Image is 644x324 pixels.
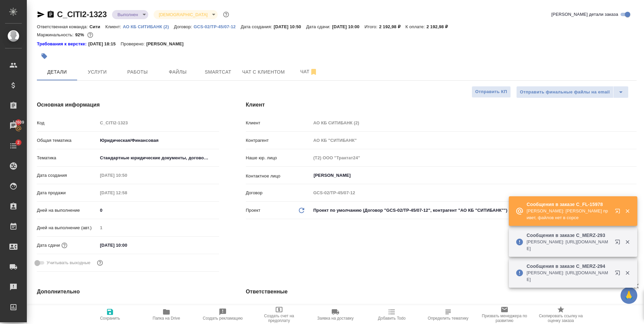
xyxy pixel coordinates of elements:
p: [DATE] 10:00 [332,24,365,29]
p: Сообщения в заказе C_FL-15978 [527,201,610,208]
button: Добавить тэг [37,49,52,64]
p: [DATE] 10:50 [274,24,306,29]
h4: Клиент [246,101,637,109]
button: Папка на Drive [138,305,195,324]
p: Наше юр. лицо [246,155,311,161]
p: Дата создания [37,172,98,179]
button: [DEMOGRAPHIC_DATA] [157,12,210,17]
a: Требования к верстке: [37,41,88,47]
p: Проверено: [121,41,147,47]
p: [PERSON_NAME] [146,41,189,47]
p: [DATE] 18:15 [88,41,121,47]
span: Папка на Drive [153,316,180,321]
span: Определить тематику [428,316,468,321]
span: Учитывать выходные [47,259,91,266]
p: Сообщения в заказе C_MERZ-293 [527,232,610,239]
div: Выполнен [154,10,218,19]
button: Закрыть [621,270,634,276]
p: Ответственная команда: [37,24,90,29]
span: Услуги [81,68,113,76]
input: Пустое поле [98,170,156,180]
input: Пустое поле [98,118,219,128]
button: Выбери, если сб и вс нужно считать рабочими днями для выполнения заказа. [96,258,104,267]
input: Пустое поле [98,305,219,315]
span: Smartcat [202,68,234,76]
input: Пустое поле [311,188,637,198]
button: Создать рекламацию [195,305,251,324]
span: Детали [41,68,73,76]
input: Пустое поле [98,223,219,233]
p: Тематика [37,155,98,161]
p: Дней на выполнение [37,207,98,214]
button: Закрыть [621,239,634,245]
div: Стандартные юридические документы, договоры, уставы [98,152,219,164]
p: Клиент: [105,24,123,29]
p: Дата сдачи: [306,24,332,29]
p: Дата продажи [37,190,98,196]
input: ✎ Введи что-нибудь [98,205,219,215]
button: Open [633,175,634,176]
button: Скопировать ссылку [47,10,55,18]
a: 12609 [2,117,25,134]
input: Пустое поле [311,135,637,145]
button: Открыть в новой вкладке [611,204,627,220]
p: К оплате: [406,24,427,29]
p: [PERSON_NAME]: [PERSON_NAME] привет, файлов нет в сорсе [527,208,610,221]
p: Сообщения в заказе C_MERZ-294 [527,263,610,270]
p: Дней на выполнение (авт.) [37,225,98,231]
input: Пустое поле [311,118,637,128]
div: Проект по умолчанию (Договор "GCS-02/TP-45/07-12", контрагент "АО КБ "СИТИБАНК"") [311,205,637,216]
div: split button [516,86,629,98]
span: Сохранить [100,316,120,321]
span: Добавить Todo [378,316,406,321]
span: [PERSON_NAME] детали заказа [551,11,618,18]
span: Чат с клиентом [242,68,285,76]
button: Если добавить услуги и заполнить их объемом, то дата рассчитается автоматически [60,241,69,250]
p: Дата сдачи [37,242,60,249]
p: Дата создания: [241,24,274,29]
h4: Основная информация [37,101,219,109]
svg: Отписаться [310,68,318,76]
p: Договор: [174,24,194,29]
button: Определить тематику [420,305,476,324]
span: Чат [293,68,325,76]
p: Итого: [365,24,379,29]
button: Сохранить [82,305,138,324]
p: Маржинальность: [37,32,75,37]
button: Открыть в новой вкладке [611,235,627,251]
button: Добавить Todo [364,305,420,324]
p: 92% [75,32,86,37]
button: Скопировать ссылку для ЯМессенджера [37,10,45,18]
button: Выполнен [115,12,140,17]
button: Призвать менеджера по развитию [476,305,533,324]
p: GCS-02/TP-45/07-12 [194,24,240,29]
span: Создать рекламацию [203,316,243,321]
a: 2 [2,137,25,154]
span: Заявка на доставку [317,316,354,321]
input: Пустое поле [98,188,156,198]
p: Проект [246,207,261,214]
p: Контактное лицо [246,173,311,179]
p: [PERSON_NAME]: [URL][DOMAIN_NAME] [527,270,610,283]
button: Отправить финальные файлы на email [516,86,613,98]
a: C_CITI2-1323 [57,10,107,19]
span: 2 [13,139,23,146]
span: Отправить финальные файлы на email [520,88,610,96]
a: АО КБ СИТИБАНК (2) [123,24,174,29]
h4: Дополнительно [37,288,219,296]
p: Договор [246,190,311,196]
p: 2 192,98 ₽ [427,24,453,29]
p: [PERSON_NAME]: [URL][DOMAIN_NAME] [527,239,610,252]
a: GCS-02/TP-45/07-12 [194,24,240,29]
p: 2 192,98 ₽ [379,24,406,29]
button: Создать счет на предоплату [251,305,307,324]
button: Заявка на доставку [307,305,364,324]
input: ✎ Введи что-нибудь [98,240,156,250]
span: Файлы [162,68,194,76]
input: Пустое поле [311,153,637,163]
div: Нажми, чтобы открыть папку с инструкцией [37,41,88,47]
p: Клиент [246,120,311,126]
p: Сити [90,24,105,29]
p: Код [37,120,98,126]
p: Контрагент [246,137,311,144]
